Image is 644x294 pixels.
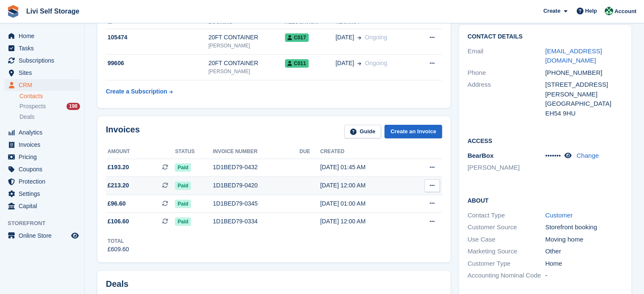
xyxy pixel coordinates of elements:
span: Ongoing [365,60,387,66]
span: C017 [285,33,309,42]
a: menu [4,55,80,66]
a: Create an Invoice [384,125,442,139]
span: Account [614,7,636,16]
div: 105474 [106,33,208,42]
div: Contact Type [467,211,545,220]
th: Invoice number [213,145,299,159]
span: CRM [19,79,69,91]
a: menu [4,176,80,187]
span: Analytics [19,126,69,138]
img: stora-icon-8386f47178a22dfd0bd8f6a31ec36ba5ce8667c1dd55bd0f319d3a0aa187defe.svg [7,5,19,18]
div: 198 [66,103,80,110]
div: 20FT CONTAINER [208,59,285,68]
span: Create [543,7,560,15]
div: 1D1BED79-0420 [213,181,299,190]
div: Storefront booking [545,223,623,232]
span: £96.60 [108,199,126,208]
div: Address [467,80,545,118]
span: £213.20 [108,181,129,190]
div: £609.60 [108,245,129,254]
a: Livi Self Storage [23,4,83,18]
div: Total [108,237,129,245]
a: menu [4,126,80,138]
th: Amount [106,145,175,159]
a: menu [4,230,80,242]
a: menu [4,188,80,200]
span: Protection [19,176,69,187]
div: - [545,271,623,280]
a: menu [4,79,80,91]
span: Help [585,7,597,15]
span: C011 [285,59,309,68]
div: [PERSON_NAME] [545,90,623,99]
a: menu [4,67,80,79]
span: Invoices [19,139,69,151]
a: Customer [545,212,573,219]
th: Due [299,145,320,159]
span: Sites [19,67,69,79]
th: Status [175,145,213,159]
div: [PERSON_NAME] [208,68,285,75]
span: Settings [19,188,69,200]
div: 1D1BED79-0432 [213,163,299,172]
div: [PERSON_NAME] [208,42,285,49]
div: 99606 [106,59,208,68]
div: Marketing Source [467,247,545,256]
th: Created [320,145,408,159]
a: Guide [344,125,381,139]
span: [DATE] [335,33,354,42]
div: [GEOGRAPHIC_DATA] [545,99,623,109]
div: Other [545,247,623,256]
span: Prospects [19,102,46,110]
span: Ongoing [365,34,387,41]
div: Customer Type [467,259,545,269]
span: £106.60 [108,217,129,226]
span: Capital [19,200,69,212]
span: Paid [175,181,191,190]
a: menu [4,200,80,212]
h2: About [467,196,623,204]
img: Accounts [605,7,613,15]
a: menu [4,42,80,54]
span: BearBox [467,152,494,159]
a: Create a Subscription [106,84,173,99]
h2: Invoices [106,125,140,139]
span: Home [19,30,69,42]
a: Preview store [70,231,80,241]
span: Paid [175,200,191,208]
span: Tasks [19,42,69,54]
div: Home [545,259,623,269]
span: ••••••• [545,152,561,159]
span: Subscriptions [19,55,69,66]
div: [STREET_ADDRESS] [545,80,623,90]
div: [DATE] 12:00 AM [320,181,408,190]
div: Use Case [467,235,545,245]
div: Create a Subscription [106,87,167,96]
li: [PERSON_NAME] [467,163,545,173]
div: [DATE] 01:00 AM [320,199,408,208]
a: menu [4,151,80,163]
a: menu [4,163,80,175]
span: [DATE] [335,59,354,68]
span: Storefront [8,219,84,228]
span: Online Store [19,230,69,242]
div: Email [467,47,545,66]
span: £193.20 [108,163,129,172]
h2: Deals [106,279,128,289]
a: menu [4,30,80,42]
div: Accounting Nominal Code [467,271,545,280]
span: Coupons [19,163,69,175]
div: [DATE] 12:00 AM [320,217,408,226]
div: [PHONE_NUMBER] [545,68,623,78]
div: Customer Source [467,223,545,232]
a: Contacts [19,92,80,100]
a: menu [4,139,80,151]
div: 1D1BED79-0334 [213,217,299,226]
span: Paid [175,163,191,172]
div: Moving home [545,235,623,245]
h2: Contact Details [467,33,623,40]
a: [EMAIL_ADDRESS][DOMAIN_NAME] [545,47,602,64]
div: 1D1BED79-0345 [213,199,299,208]
span: Pricing [19,151,69,163]
span: Deals [19,113,35,121]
